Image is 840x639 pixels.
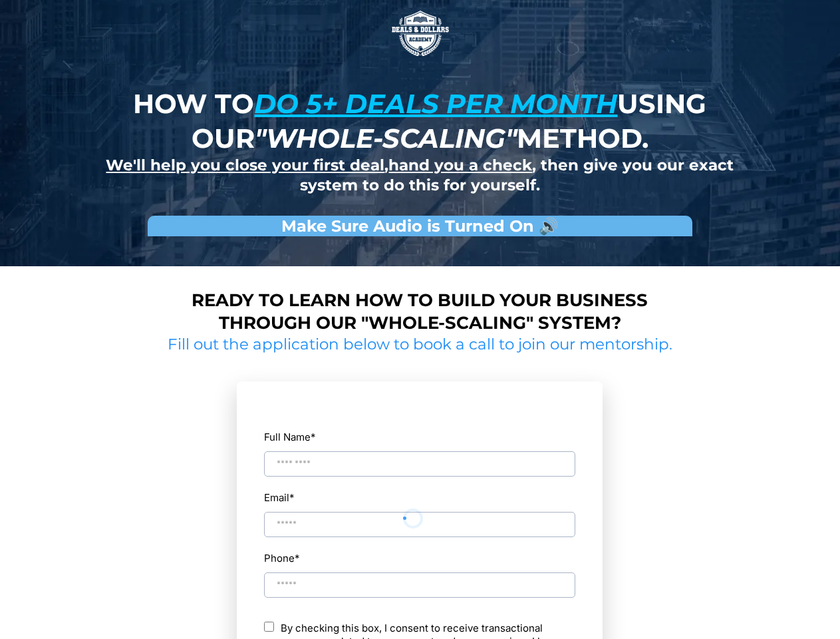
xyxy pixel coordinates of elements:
strong: How to using our method. [133,87,706,154]
label: Full Name [264,428,575,446]
em: "whole-scaling" [255,122,517,154]
u: We'll help you close your first deal [106,156,384,174]
label: Phone [264,549,575,567]
u: hand you a check [388,156,532,174]
h2: Fill out the application below to book a call to join our mentorship. [163,335,678,355]
label: Email [264,489,295,507]
strong: Make Sure Audio is Turned On 🔊 [281,216,559,236]
strong: Ready to learn how to build your business through our "whole-scaling" system? [192,290,648,333]
strong: , , then give you our exact system to do this for yourself. [106,156,734,194]
u: do 5+ deals per month [254,87,617,120]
